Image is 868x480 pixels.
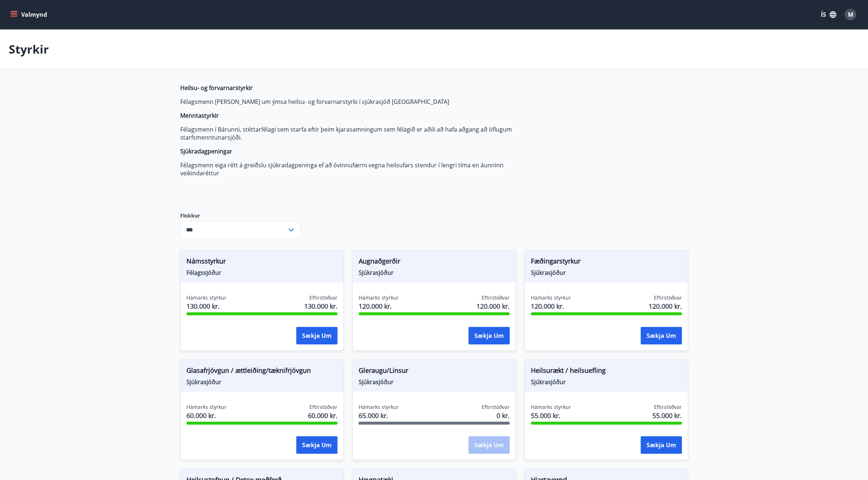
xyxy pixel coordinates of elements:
span: 130.000 kr. [186,301,227,311]
span: Hámarks styrkur [186,294,227,301]
span: Eftirstöðvar [309,403,337,411]
span: Eftirstöðvar [309,294,337,301]
span: Eftirstöðvar [482,294,510,301]
span: 120.000 kr. [649,301,682,311]
span: Eftirstöðvar [654,403,682,411]
button: Sækja um [641,327,682,344]
span: Hámarks styrkur [359,403,399,411]
span: Fæðingarstyrkur [531,256,682,269]
button: Sækja um [296,436,337,454]
span: Sjúkrasjóður [186,378,337,386]
button: menu [9,8,50,21]
span: M [848,11,853,19]
span: 120.000 kr. [359,301,399,311]
p: Félagsmenn [PERSON_NAME] um ýmsa heilsu- og forvarnarstyrki í sjúkrasjóð [GEOGRAPHIC_DATA] [180,98,525,106]
button: Sækja um [468,327,510,344]
span: Hámarks styrkur [186,403,227,411]
label: Flokkur [180,212,301,219]
span: 120.000 kr. [477,301,510,311]
span: 120.000 kr. [531,301,571,311]
span: 65.000 kr. [359,411,399,420]
span: Sjúkrasjóður [359,269,510,277]
p: Félagsmenn eiga rétt á greiðslu sjúkradagpeninga ef að óvinnufærni vegna heilsufars stendur í len... [180,161,525,177]
span: Námsstyrkur [186,256,337,269]
span: Sjúkrasjóður [531,269,682,277]
strong: Heilsu- og forvarnarstyrkir [180,84,253,92]
span: Augnaðgerðir [359,256,510,269]
p: Félagsmenn í Bárunni, stéttarfélagi sem starfa eftir þeim kjarasamningum sem félagið er aðili að ... [180,125,525,141]
span: 130.000 kr. [304,301,337,311]
button: M [842,6,859,23]
span: Sjúkrasjóður [359,378,510,386]
span: Glasafrjóvgun / ættleiðing/tæknifrjóvgun [186,366,337,378]
span: Eftirstöðvar [482,403,510,411]
span: Eftirstöðvar [654,294,682,301]
span: Gleraugu/Linsur [359,366,510,378]
span: 55.000 kr. [652,411,682,420]
span: Hámarks styrkur [531,403,571,411]
button: Sækja um [641,436,682,454]
span: 55.000 kr. [531,411,571,420]
span: Hámarks styrkur [531,294,571,301]
span: Hámarks styrkur [359,294,399,301]
span: 60.000 kr. [308,411,337,420]
span: Sjúkrasjóður [531,378,682,386]
span: 60.000 kr. [186,411,227,420]
p: Styrkir [9,41,49,57]
span: 0 kr. [497,411,510,420]
strong: Menntastyrkir [180,112,219,120]
span: Heilsurækt / heilsuefling [531,366,682,378]
button: Sækja um [296,327,337,344]
strong: Sjúkradagpeningar [180,147,232,155]
span: Félagssjóður [186,269,337,277]
button: ÍS [817,8,840,21]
